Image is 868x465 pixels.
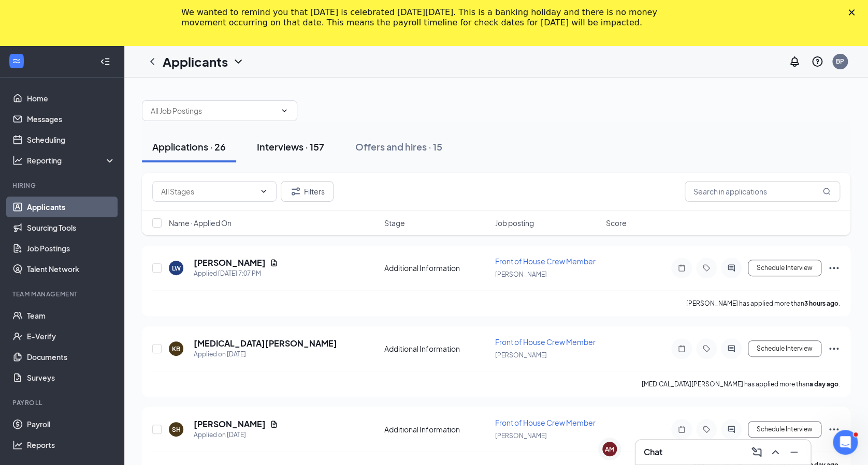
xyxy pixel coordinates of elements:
[194,338,337,349] h5: [MEDICAL_DATA][PERSON_NAME]
[495,271,547,278] span: [PERSON_NAME]
[12,181,113,190] div: Hiring
[11,56,22,66] svg: WorkstreamLogo
[700,344,713,353] svg: Tag
[161,186,255,197] input: All Stages
[748,340,821,357] button: Schedule Interview
[27,155,116,166] div: Reporting
[750,446,763,458] svg: ComposeMessage
[27,434,115,455] a: Reports
[27,305,115,326] a: Team
[642,380,840,388] p: [MEDICAL_DATA][PERSON_NAME] has applied more than .
[828,423,840,436] svg: Ellipses
[281,181,334,202] button: Filter Filters
[232,55,244,68] svg: ChevronDown
[686,299,840,308] p: [PERSON_NAME] has applied more than .
[495,351,547,359] span: [PERSON_NAME]
[685,181,840,202] input: Search in applications
[822,187,831,196] svg: MagnifyingGlass
[172,264,181,273] div: LW
[848,9,859,16] div: Close
[495,218,534,228] span: Job posting
[495,418,596,427] span: Front of House Crew Member
[27,326,115,347] a: E-Verify
[767,444,784,460] button: ChevronUp
[27,259,115,279] a: Talent Network
[280,107,288,115] svg: ChevronDown
[788,446,800,458] svg: Minimize
[27,129,115,150] a: Scheduling
[748,444,765,460] button: ComposeMessage
[290,185,302,198] svg: Filter
[152,140,226,153] div: Applications · 26
[786,444,802,460] button: Minimize
[172,344,180,353] div: KB
[384,343,489,354] div: Additional Information
[163,53,228,70] h1: Applicants
[27,197,115,217] a: Applicants
[384,263,489,273] div: Additional Information
[828,342,840,355] svg: Ellipses
[748,260,821,276] button: Schedule Interview
[675,344,688,353] svg: Note
[748,421,821,438] button: Schedule Interview
[675,425,688,433] svg: Note
[605,445,614,454] div: AM
[644,446,662,458] h3: Chat
[27,109,115,129] a: Messages
[700,264,713,272] svg: Tag
[828,262,840,274] svg: Ellipses
[836,57,844,66] div: BP
[804,299,838,307] b: 3 hours ago
[725,425,737,433] svg: ActiveChat
[12,155,23,166] svg: Analysis
[811,55,823,68] svg: QuestionInfo
[194,418,266,430] h5: [PERSON_NAME]
[833,430,858,455] iframe: Intercom live chat
[495,432,547,440] span: [PERSON_NAME]
[270,420,278,428] svg: Document
[257,140,324,153] div: Interviews · 157
[194,257,266,268] h5: [PERSON_NAME]
[194,349,337,359] div: Applied on [DATE]
[12,290,113,298] div: Team Management
[194,268,278,279] div: Applied [DATE] 7:07 PM
[194,430,278,440] div: Applied on [DATE]
[384,424,489,434] div: Additional Information
[725,264,737,272] svg: ActiveChat
[384,218,405,228] span: Stage
[181,7,670,28] div: We wanted to remind you that [DATE] is celebrated [DATE][DATE]. This is a banking holiday and the...
[259,187,268,196] svg: ChevronDown
[769,446,782,458] svg: ChevronUp
[27,414,115,434] a: Payroll
[172,425,181,434] div: SH
[809,380,838,388] b: a day ago
[100,56,110,67] svg: Collapse
[169,218,232,228] span: Name · Applied On
[495,257,596,266] span: Front of House Crew Member
[27,238,115,259] a: Job Postings
[27,367,115,388] a: Surveys
[27,88,115,109] a: Home
[27,217,115,238] a: Sourcing Tools
[146,55,158,68] svg: ChevronLeft
[27,347,115,367] a: Documents
[606,218,627,228] span: Score
[270,259,278,267] svg: Document
[725,344,737,353] svg: ActiveChat
[12,398,113,407] div: Payroll
[700,425,713,433] svg: Tag
[495,337,596,347] span: Front of House Crew Member
[355,140,442,153] div: Offers and hires · 15
[151,105,276,116] input: All Job Postings
[675,264,688,272] svg: Note
[788,55,801,68] svg: Notifications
